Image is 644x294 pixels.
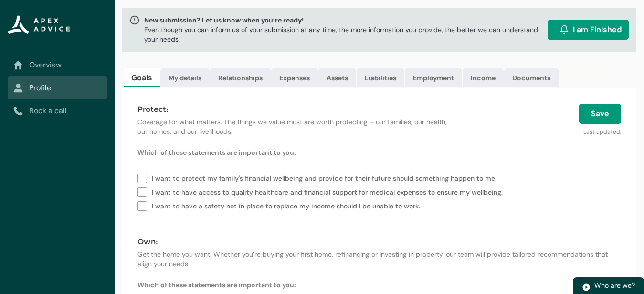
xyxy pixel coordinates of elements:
p: Get the home you want. Whether you’re buying your first home, refinancing or investing in propert... [137,250,621,269]
a: Liabilities [357,68,404,87]
p: Even though you can inform us of your submission at any time, the more information you provide, t... [144,25,544,44]
img: play.svg [582,283,591,292]
img: alarm.svg [560,25,569,34]
nav: Sub page [8,54,107,122]
a: Employment [405,68,462,87]
a: Book a call [13,105,101,117]
a: Income [463,68,504,87]
a: Expenses [271,68,318,87]
p: Which of these statements are important to you: [137,148,621,157]
a: Goals [124,68,160,87]
span: I want to protect my family's financial wellbeing and provide for their future should something h... [152,171,500,185]
a: My details [160,68,210,87]
span: I want to have a safety net in place to replace my income should I be unable to work. [152,198,424,212]
span: I want to have access to quality healthcare and financial support for medical expenses to ensure ... [152,185,507,198]
button: Save [579,104,621,124]
a: Overview [13,59,101,71]
a: Relationships [210,68,271,87]
h4: Protect: [137,104,456,115]
p: Which of these statements are important to you: [137,280,621,290]
span: I am Finished [573,24,622,35]
a: Documents [504,68,559,87]
a: Assets [318,68,356,87]
img: Apex Advice Group [8,15,70,34]
p: Last updated: [467,124,621,136]
p: Coverage for what matters. The things we value most are worth protecting – our families, our heal... [137,117,456,136]
a: Profile [13,82,101,94]
span: New submission? Let us know when you’re ready! [144,15,544,25]
h4: Own: [137,236,621,248]
span: Who are we? [594,281,635,290]
button: I am Finished [548,20,629,40]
